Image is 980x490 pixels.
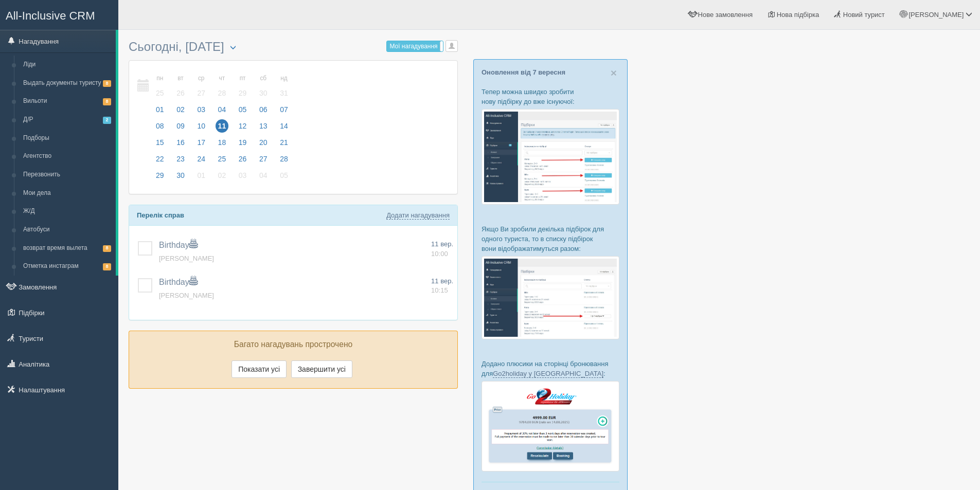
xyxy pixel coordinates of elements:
[482,224,619,253] p: Якщо Ви зробили декілька підбірок для одного туриста, то в списку підбірок вони відображатимуться...
[236,103,250,116] span: 05
[103,245,111,252] span: 8
[159,241,198,249] a: Birthday
[236,119,250,133] span: 12
[233,153,253,170] a: 26
[216,136,229,149] span: 18
[19,74,116,93] a: Выдать документы туристу8
[274,104,291,120] a: 07
[274,170,291,186] a: 05
[236,74,250,83] small: пт
[257,74,270,83] small: сб
[212,68,232,104] a: чт 28
[254,153,273,170] a: 27
[174,169,187,182] span: 30
[191,137,211,153] a: 17
[171,153,190,170] a: 23
[19,111,116,129] a: Д/Р2
[274,137,291,153] a: 21
[482,381,619,471] img: go2holiday-proposal-for-travel-agency.png
[191,170,211,186] a: 01
[277,136,291,149] span: 21
[174,136,187,149] span: 16
[611,67,617,78] button: Close
[257,152,270,166] span: 27
[236,136,250,149] span: 19
[19,92,116,111] a: Вильоти8
[103,80,111,87] span: 8
[194,136,208,149] span: 17
[611,67,617,79] span: ×
[171,137,190,153] a: 16
[19,184,116,203] a: Мои дела
[431,286,448,294] span: 10:15
[216,74,229,83] small: чт
[277,86,291,100] span: 31
[153,152,167,166] span: 22
[236,86,250,100] span: 29
[482,109,619,204] img: %D0%BF%D1%96%D0%B4%D0%B1%D1%96%D1%80%D0%BA%D0%B0-%D1%82%D1%83%D1%80%D0%B8%D1%81%D1%82%D1%83-%D1%8...
[233,120,253,137] a: 12
[212,120,232,137] a: 11
[482,87,619,106] p: Тепер можна швидко зробити нову підбірку до вже існуючої:
[1,1,118,29] a: All-Inclusive CRM
[194,86,208,100] span: 27
[233,68,253,104] a: пт 29
[19,56,116,74] a: Ліди
[482,256,619,339] img: %D0%BF%D1%96%D0%B4%D0%B1%D1%96%D1%80%D0%BA%D0%B8-%D0%B3%D1%80%D1%83%D0%BF%D0%B0-%D1%81%D1%80%D0%B...
[191,68,211,104] a: ср 27
[150,153,170,170] a: 22
[153,119,167,133] span: 08
[777,11,819,19] span: Нова підбірка
[159,278,198,286] a: Birthday
[212,153,232,170] a: 25
[274,153,291,170] a: 28
[150,104,170,120] a: 01
[277,119,291,133] span: 14
[171,104,190,120] a: 02
[233,104,253,120] a: 05
[153,86,167,100] span: 25
[174,103,187,116] span: 02
[231,360,287,378] button: Показати усі
[103,117,111,123] span: 2
[431,277,453,285] span: 11 вер.
[431,277,453,296] a: 11 вер. 10:15
[19,166,116,184] a: Перезвонить
[137,339,450,351] p: Багато нагадувань прострочено
[159,292,214,299] a: [PERSON_NAME]
[150,170,170,186] a: 29
[194,103,208,116] span: 03
[431,240,453,248] span: 11 вер.
[236,169,250,182] span: 03
[277,169,291,182] span: 05
[291,360,352,378] button: Завершити усі
[277,74,291,83] small: нд
[257,103,270,116] span: 06
[174,152,187,166] span: 23
[129,40,458,55] h3: Сьогодні, [DATE]
[216,86,229,100] span: 28
[103,263,111,270] span: 8
[257,169,270,182] span: 04
[482,68,565,76] a: Оновлення від 7 вересня
[153,136,167,149] span: 15
[257,136,270,149] span: 20
[153,74,167,83] small: пн
[216,103,229,116] span: 04
[216,152,229,166] span: 25
[19,257,116,276] a: Отметка инстаграм8
[137,211,184,219] b: Перелік справ
[150,120,170,137] a: 08
[482,359,619,378] p: Додано плюсики на сторінці бронювання для :
[191,104,211,120] a: 03
[150,137,170,153] a: 15
[257,119,270,133] span: 13
[254,120,273,137] a: 13
[216,169,229,182] span: 02
[698,11,753,19] span: Нове замовлення
[233,137,253,153] a: 19
[194,152,208,166] span: 24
